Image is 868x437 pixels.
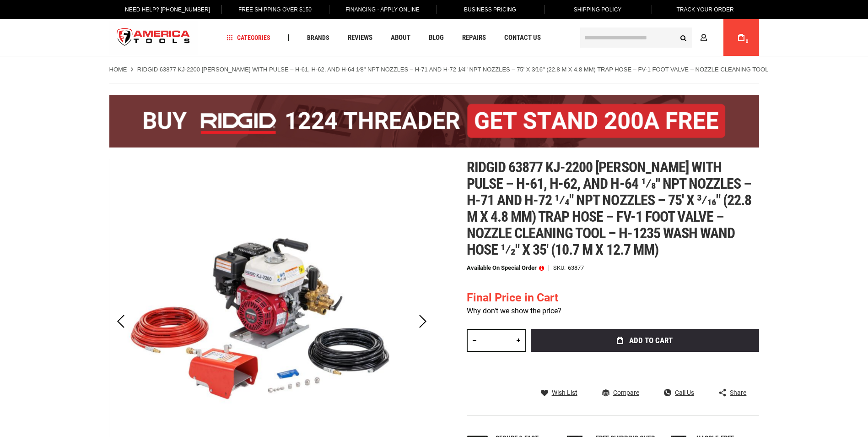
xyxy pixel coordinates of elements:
span: Reviews [348,34,372,41]
iframe: Secure express checkout frame [529,355,761,358]
span: Shipping Policy [574,6,622,13]
a: Reviews [344,32,377,44]
a: Why don't we show the price? [467,306,561,315]
img: America Tools [109,21,198,55]
a: Contact Us [500,32,545,44]
span: Brands [307,34,329,41]
strong: SKU [553,265,568,271]
span: Compare [613,389,639,396]
p: Available on Special Order [467,265,544,271]
div: Final Price in Cart [467,290,561,306]
a: Wish List [541,388,577,397]
a: Home [109,66,127,74]
a: Categories [222,32,275,44]
img: BOGO: Buy the RIDGID® 1224 Threader (26092), get the 92467 200A Stand FREE! [109,95,759,147]
span: Add to Cart [629,337,673,344]
span: Call Us [675,389,694,396]
a: Call Us [664,388,694,397]
span: 0 [746,39,749,44]
span: Repairs [462,34,486,41]
a: Blog [425,32,448,44]
span: Share [730,389,746,396]
span: Ridgid 63877 kj-2200 [PERSON_NAME] with pulse – h-61, h-62, and h-64 1⁄8" npt nozzles – h-71 and ... [467,158,752,258]
span: Wish List [552,389,577,396]
span: Contact Us [504,34,541,41]
a: Repairs [458,32,490,44]
a: store logo [109,21,198,55]
button: Add to Cart [531,329,759,352]
a: About [387,32,415,44]
button: Search [675,29,692,46]
a: 0 [733,19,750,56]
a: Brands [303,32,334,44]
div: 63877 [568,265,584,271]
span: Categories [226,34,270,41]
span: Blog [429,34,444,41]
span: About [391,34,410,41]
a: Compare [602,388,639,397]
